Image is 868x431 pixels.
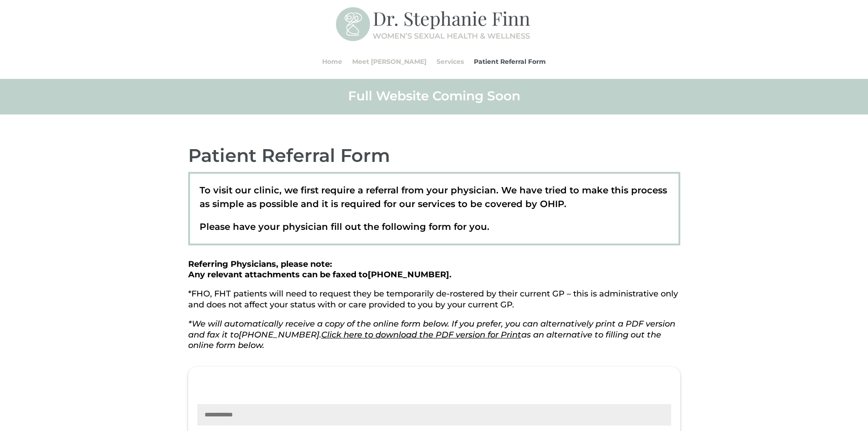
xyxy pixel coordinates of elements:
[188,289,680,319] p: *FHO, FHT patients will need to request they be temporarily de-rostered by their current GP – thi...
[352,44,426,79] a: Meet [PERSON_NAME]
[322,44,342,79] a: Home
[437,44,464,79] a: Services
[200,220,668,234] p: Please have your physician fill out the following form for you.
[239,330,319,340] span: [PHONE_NUMBER]
[474,44,546,79] a: Patient Referral Form
[188,319,675,351] em: *We will automatically receive a copy of the online form below. If you prefer, you can alternativ...
[200,183,668,220] p: To visit our clinic, we first require a referral from your physician. We have tried to make this ...
[188,259,452,280] strong: Referring Physicians, please note: Any relevant attachments can be faxed to .
[321,330,521,340] a: Click here to download the PDF version for Print
[368,270,449,280] span: [PHONE_NUMBER]
[188,144,680,172] h2: Patient Referral Form
[188,88,680,109] h2: Full Website Coming Soon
